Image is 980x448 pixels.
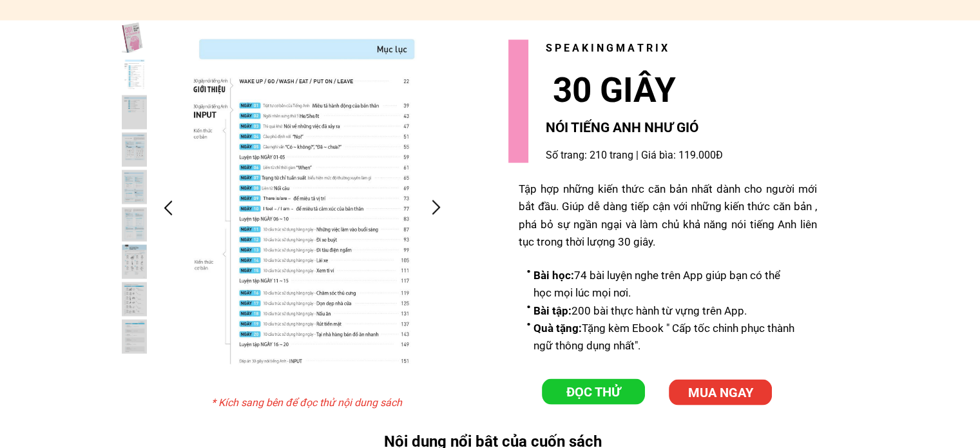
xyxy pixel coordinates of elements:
[211,394,409,411] h3: * Kích sang bên để đọc thử nội dung sách
[533,322,582,335] span: Quà tặng:
[546,147,733,164] h3: Số trang: 210 trang | Giá bìa: 119.000Đ
[542,379,645,405] a: ĐỌC THỬ
[668,380,773,405] p: MUA NGAY
[533,269,574,282] span: Bài học:
[526,267,799,302] li: 74 bài luyện nghe trên App giúp bạn có thể học mọi lúc mọi nơi.
[526,320,799,355] li: Tặng kèm Ebook " Cấp tốc chinh phục thành ngữ thông dụng nhất".
[553,63,747,118] h3: 30 GIÂY
[546,40,713,57] h3: S P E A K I N G M A T R I X
[519,180,817,251] div: Tập hợp những kiến thức căn bản nhất dành cho người mới bắt đầu. Giúp dễ dàng tiếp cận với những ...
[526,302,799,320] li: 200 bài thực hành từ vựng trên App.
[546,117,754,139] h3: NÓI TIẾNG ANH NHƯ GIÓ
[533,304,572,317] span: Bài tập:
